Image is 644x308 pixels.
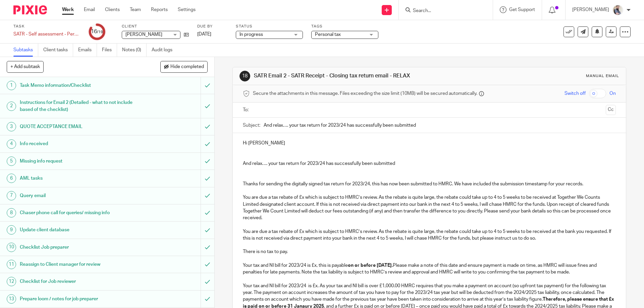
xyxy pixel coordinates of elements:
[243,107,250,113] label: To:
[348,263,393,268] strong: on or before [DATE].
[7,191,16,200] div: 7
[7,208,16,218] div: 8
[254,72,444,79] h1: SATR Email 2 - SATR Receipt - Closing tax return email - RELAX
[84,6,95,13] a: Email
[20,122,136,132] h1: QUOTE ACCEPTANCE EMAIL
[586,73,619,79] div: Manual email
[236,24,303,29] label: Status
[7,277,16,286] div: 12
[102,44,117,57] a: Files
[20,173,136,183] h1: AML tasks
[122,24,189,29] label: Client
[151,6,168,13] a: Reports
[43,44,73,57] a: Client tasks
[7,225,16,235] div: 9
[97,30,103,34] small: /19
[606,105,616,115] button: Cc
[239,32,263,37] span: In progress
[20,242,136,252] h1: Checklist Job preparer
[509,7,535,12] span: Get Support
[197,32,211,37] span: [DATE]
[7,260,16,269] div: 11
[20,276,136,287] h1: Checklist for Job reviewer
[7,243,16,252] div: 10
[7,61,44,72] button: + Add subtask
[197,24,227,29] label: Due by
[13,44,38,57] a: Subtasks
[7,294,16,304] div: 13
[7,139,16,149] div: 4
[91,28,103,36] div: 16
[20,80,136,90] h1: Task Memo information/Checklist
[130,6,141,13] a: Team
[178,6,196,13] a: Settings
[565,90,586,97] span: Switch off
[612,5,623,15] img: Pixie%2002.jpg
[170,64,204,70] span: Hide completed
[412,8,473,14] input: Search
[20,98,136,115] h1: Instructions for Email 2 (Detailed - what to not include based of the checklist)
[243,140,615,146] p: Hi [PERSON_NAME]
[243,122,260,129] label: Subject:
[315,32,341,37] span: Personal tax
[20,139,136,149] h1: Info received
[7,157,16,166] div: 5
[20,259,136,269] h1: Reassign to Client manager for review
[20,225,136,235] h1: Update client database
[125,32,162,37] span: [PERSON_NAME]
[243,153,615,167] p: And relax…. your tax return for 2023/24 has successfully been submitted
[152,44,177,57] a: Audit logs
[20,294,136,304] h1: Prepare loom / notes for job preparer
[7,102,16,111] div: 2
[572,6,609,13] p: [PERSON_NAME]
[20,191,136,201] h1: Query email
[7,122,16,131] div: 3
[62,6,74,13] a: Work
[239,71,250,81] div: 18
[20,208,136,218] h1: Chaser phone call for queries/ missing info
[20,156,136,166] h1: Missing info request
[78,44,97,57] a: Emails
[7,81,16,90] div: 1
[609,90,616,97] span: On
[13,24,80,29] label: Task
[7,174,16,183] div: 6
[160,61,208,72] button: Hide completed
[122,44,147,57] a: Notes (0)
[311,24,378,29] label: Tags
[105,6,120,13] a: Clients
[253,90,477,97] span: Secure the attachments in this message. Files exceeding the size limit (10MB) will be secured aut...
[13,31,80,38] div: SATR - Self assessment - Personal tax return SATR 23/24
[13,5,47,14] img: Pixie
